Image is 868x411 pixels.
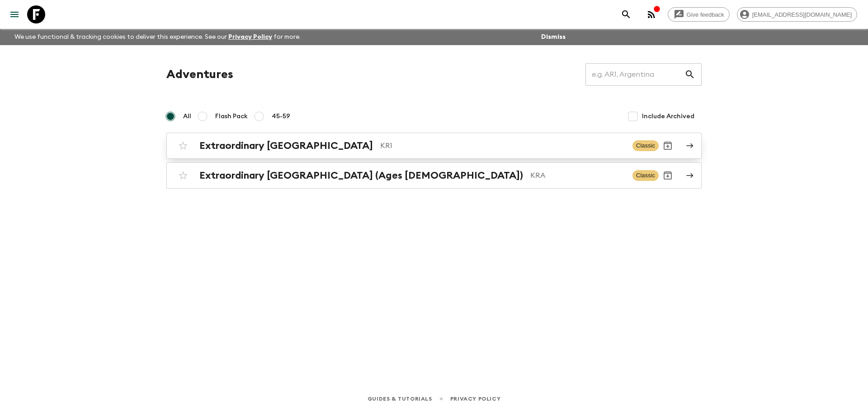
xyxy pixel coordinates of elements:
[659,166,677,185] button: Archive
[747,11,857,18] span: [EMAIL_ADDRESS][DOMAIN_NAME]
[380,140,625,151] p: KR1
[199,140,373,152] h2: Extraordinary [GEOGRAPHIC_DATA]
[215,112,248,121] span: Flash Pack
[166,65,233,83] h1: Adventures
[368,394,432,404] a: Guides & Tutorials
[682,11,729,18] span: Give feedback
[737,7,857,22] div: [EMAIL_ADDRESS][DOMAIN_NAME]
[272,112,290,121] span: 45-59
[632,170,659,181] span: Classic
[228,34,272,40] a: Privacy Policy
[450,394,500,404] a: Privacy Policy
[659,137,677,155] button: Archive
[5,5,24,23] button: menu
[617,5,635,23] button: search adventures
[11,29,304,45] p: We use functional & tracking cookies to deliver this experience. See our for more.
[166,133,702,159] a: Extraordinary [GEOGRAPHIC_DATA]KR1ClassicArchive
[530,170,625,181] p: KRA
[166,162,702,189] a: Extraordinary [GEOGRAPHIC_DATA] (Ages [DEMOGRAPHIC_DATA])KRAClassicArchive
[585,62,684,87] input: e.g. AR1, Argentina
[199,170,523,181] h2: Extraordinary [GEOGRAPHIC_DATA] (Ages [DEMOGRAPHIC_DATA])
[183,112,191,121] span: All
[642,112,694,121] span: Include Archived
[668,7,730,22] a: Give feedback
[539,31,568,43] button: Dismiss
[632,140,659,151] span: Classic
